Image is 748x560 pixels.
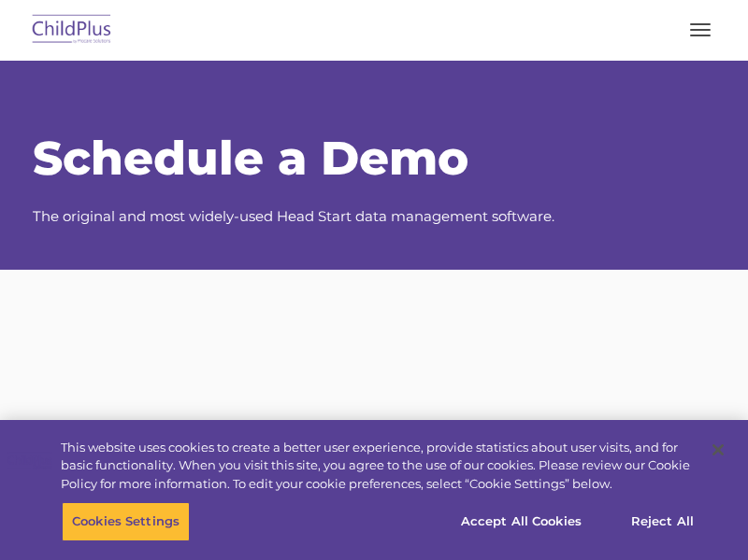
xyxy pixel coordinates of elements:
span: Schedule a Demo [33,130,468,187]
button: Accept All Cookies [451,502,592,541]
span: The original and most widely-used Head Start data management software. [33,207,554,225]
button: Cookies Settings [62,502,190,541]
button: Close [698,429,739,470]
div: This website uses cookies to create a better user experience, provide statistics about user visit... [61,439,696,494]
img: ChildPlus by Procare Solutions [28,8,116,52]
button: Reject All [604,502,721,541]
